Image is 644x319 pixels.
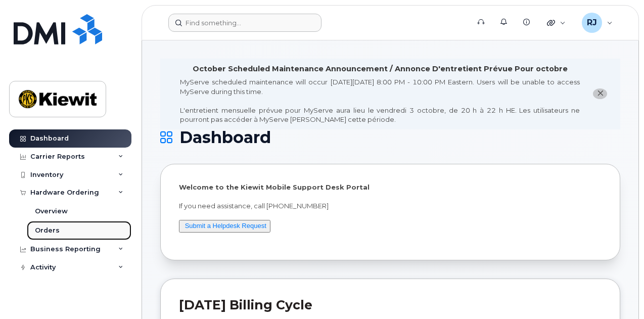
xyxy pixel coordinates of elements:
h2: [DATE] Billing Cycle [179,297,602,312]
button: Submit a Helpdesk Request [179,220,270,233]
p: If you need assistance, call [PHONE_NUMBER] [179,201,602,211]
button: close notification [593,88,607,99]
div: October Scheduled Maintenance Announcement / Annonce D'entretient Prévue Pour octobre [193,64,568,74]
a: Submit a Helpdesk Request [185,222,266,230]
p: Welcome to the Kiewit Mobile Support Desk Portal [179,183,602,192]
span: Dashboard [179,130,271,145]
iframe: Messenger Launcher [600,275,636,311]
div: MyServe scheduled maintenance will occur [DATE][DATE] 8:00 PM - 10:00 PM Eastern. Users will be u... [180,77,580,124]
